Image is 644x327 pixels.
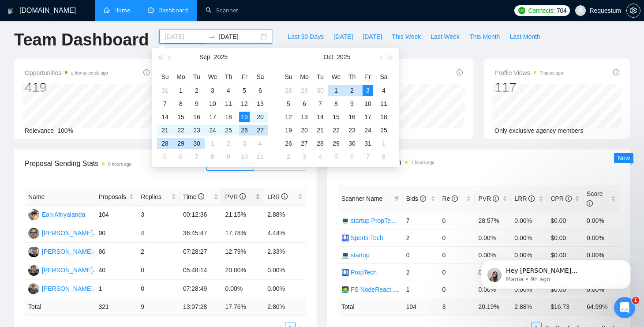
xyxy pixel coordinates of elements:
[223,125,234,135] div: 25
[137,206,180,224] td: 3
[299,138,310,149] div: 27
[324,48,333,66] button: Oct
[137,224,180,243] td: 4
[173,70,189,84] th: Mo
[457,69,463,75] span: info-circle
[283,138,294,149] div: 26
[406,195,426,202] span: Bids
[214,48,228,66] button: 2025
[528,195,535,202] span: info-circle
[207,151,218,162] div: 8
[315,138,326,149] div: 28
[363,85,373,96] div: 3
[176,112,186,122] div: 15
[255,98,266,109] div: 13
[205,137,221,150] td: 2025-10-01
[281,110,296,124] td: 2025-10-12
[627,7,640,14] span: setting
[165,32,205,41] input: Start date
[283,85,294,96] div: 28
[28,266,93,273] a: AS[PERSON_NAME]
[157,150,173,163] td: 2025-10-05
[341,269,377,276] a: 🛄 PropTech
[328,124,344,137] td: 2025-10-22
[376,110,392,124] td: 2025-10-18
[236,110,252,124] td: 2025-09-19
[360,124,376,137] td: 2025-10-24
[42,210,85,219] div: Ean Afriyalanda
[221,97,236,110] td: 2025-09-11
[13,19,163,48] div: message notification from Mariia, 9h ago. Hey andrey.blond@requestum.com, Looks like your Upwork ...
[299,151,310,162] div: 3
[283,112,294,122] div: 12
[189,137,205,150] td: 2025-09-30
[376,124,392,137] td: 2025-10-25
[360,70,376,84] th: Fr
[296,150,312,163] td: 2025-11-03
[312,84,328,97] td: 2025-09-30
[236,150,252,163] td: 2025-10-10
[205,124,221,137] td: 2025-09-24
[478,195,499,202] span: PVR
[312,70,328,84] th: Tu
[160,85,170,96] div: 31
[148,7,154,13] span: dashboard
[296,137,312,150] td: 2025-10-27
[315,112,326,122] div: 14
[360,137,376,150] td: 2025-10-31
[514,195,535,202] span: LRR
[363,112,373,122] div: 17
[239,85,250,96] div: 5
[28,209,39,220] img: EA
[341,252,370,259] a: 💻 startup
[255,125,266,135] div: 27
[328,84,344,97] td: 2025-10-01
[28,248,93,255] a: VL[PERSON_NAME]
[173,97,189,110] td: 2025-09-08
[378,98,389,109] div: 11
[299,85,310,96] div: 29
[281,84,296,97] td: 2025-09-28
[475,212,511,229] td: 28.57%
[331,138,341,149] div: 29
[180,206,222,224] td: 00:12:36
[42,284,93,293] div: [PERSON_NAME]
[347,125,357,135] div: 23
[252,70,268,84] th: Sa
[337,48,350,66] button: 2025
[632,297,639,304] span: 1
[387,30,426,44] button: This Week
[347,85,357,96] div: 2
[283,98,294,109] div: 5
[299,112,310,122] div: 13
[99,192,127,202] span: Proposals
[468,241,644,303] iframe: Intercom notifications message
[104,7,130,14] a: homeHome
[315,98,326,109] div: 7
[221,84,236,97] td: 2025-09-04
[160,112,170,122] div: 14
[376,84,392,97] td: 2025-10-04
[239,112,250,122] div: 19
[358,30,387,44] button: [DATE]
[281,70,296,84] th: Su
[312,124,328,137] td: 2025-10-21
[207,125,218,135] div: 24
[299,98,310,109] div: 6
[25,79,108,96] div: 419
[565,195,572,202] span: info-circle
[176,125,186,135] div: 22
[28,283,39,294] img: AK
[239,138,250,149] div: 3
[333,32,353,41] span: [DATE]
[363,125,373,135] div: 24
[331,125,341,135] div: 22
[341,217,453,224] a: 💻 startup PropTech+CRM+Construction
[577,8,584,14] span: user
[255,138,266,149] div: 4
[157,110,173,124] td: 2025-09-14
[25,68,108,78] span: Opportunities
[173,84,189,97] td: 2025-09-01
[25,188,95,206] th: Name
[95,206,138,224] td: 104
